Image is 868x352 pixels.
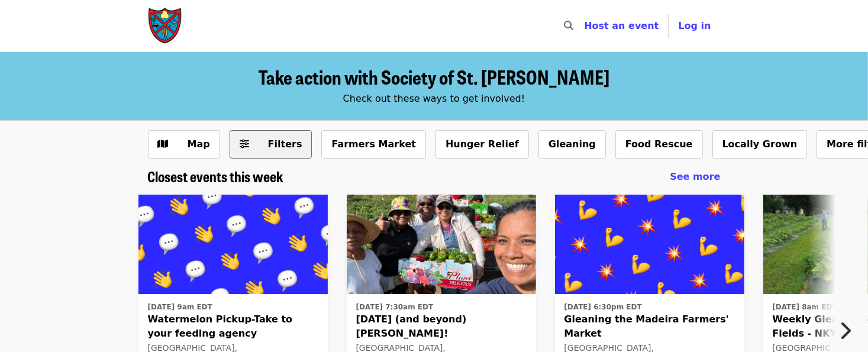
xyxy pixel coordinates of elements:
button: Gleaning [538,130,606,159]
img: Society of St. Andrew - Home [148,7,183,45]
div: Check out these ways to get involved! [148,92,721,106]
time: [DATE] 9am EDT [148,302,212,312]
button: Log in [669,14,720,38]
span: Log in [678,20,711,31]
span: Watermelon Pickup-Take to your feeding agency [148,312,318,341]
img: Watermelon Pickup-Take to your feeding agency organized by Society of St. Andrew [138,195,328,294]
button: Next item [829,314,868,347]
span: Filters [268,138,302,150]
a: Host an event [584,20,659,31]
span: See more [670,171,720,182]
img: Labor Day (and beyond) Peppers! organized by Society of St. Andrew [347,195,536,294]
button: Show map view [148,130,220,159]
button: Locally Grown [712,130,808,159]
span: Take action with Society of St. [PERSON_NAME] [259,63,609,91]
div: Closest events this week [138,168,730,185]
button: Filters (0 selected) [230,130,312,159]
input: Search [580,12,590,40]
button: Farmers Market [321,130,426,159]
i: map icon [158,138,169,150]
i: chevron-right icon [839,319,851,342]
span: Gleaning the Madeira Farmers' Market [564,312,735,341]
span: Map [188,138,210,150]
a: See more [670,170,720,184]
time: [DATE] 6:30pm EDT [564,302,642,312]
img: Gleaning the Madeira Farmers' Market organized by Society of St. Andrew [555,195,744,294]
i: sliders-h icon [240,138,249,150]
button: Food Rescue [615,130,703,159]
time: [DATE] 8am EDT [773,302,837,312]
i: search icon [564,20,573,31]
span: [DATE] (and beyond) [PERSON_NAME]! [356,312,527,341]
span: Closest events this week [148,166,284,186]
button: Hunger Relief [435,130,529,159]
a: Closest events this week [148,168,284,185]
time: [DATE] 7:30am EDT [356,302,434,312]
